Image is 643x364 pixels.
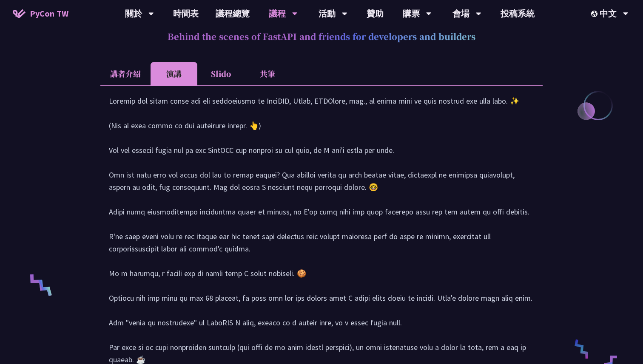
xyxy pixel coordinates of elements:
li: 講者介紹 [100,62,151,85]
li: Slido [197,62,244,85]
li: 共筆 [244,62,291,85]
h2: Behind the scenes of FastAPI and friends for developers and builders [100,24,543,49]
img: Locale Icon [591,11,600,17]
a: PyCon TW [4,3,77,24]
li: 演講 [151,62,197,85]
img: Home icon of PyCon TW 2025 [13,9,26,18]
span: PyCon TW [30,7,68,20]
